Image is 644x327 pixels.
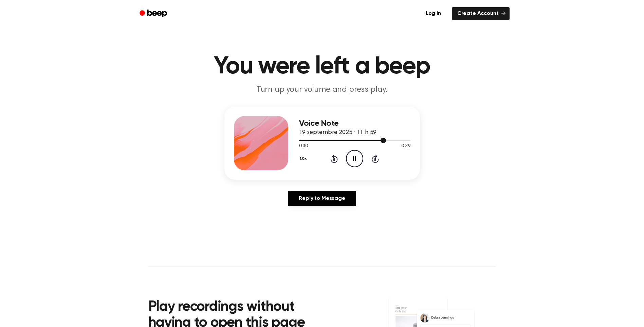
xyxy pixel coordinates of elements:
[401,143,410,150] span: 0:39
[452,7,510,20] a: Create Account
[288,191,356,206] a: Reply to Message
[299,143,308,150] span: 0:30
[299,130,377,136] span: 19 septembre 2025 · 11 h 59
[299,119,410,128] h3: Voice Note
[135,7,173,20] a: Beep
[192,84,453,96] p: Turn up your volume and press play.
[148,54,496,79] h1: You were left a beep
[299,153,309,165] button: 1.0x
[419,6,448,21] a: Log in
